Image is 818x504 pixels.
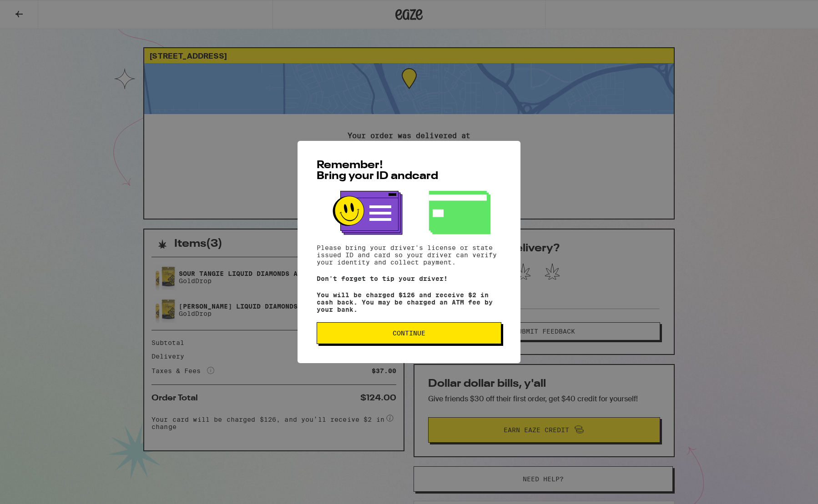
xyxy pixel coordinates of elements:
[317,275,501,282] p: Don't forget to tip your driver!
[317,291,501,313] p: You will be charged $126 and receive $2 in cash back. You may be charged an ATM fee by your bank.
[393,330,425,336] span: Continue
[317,160,438,182] span: Remember! Bring your ID and card
[317,322,501,344] button: Continue
[317,244,501,266] p: Please bring your driver's license or state issued ID and card so your driver can verify your ide...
